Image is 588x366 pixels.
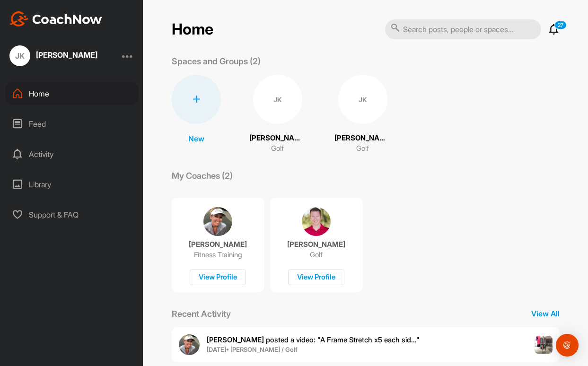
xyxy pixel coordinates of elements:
p: My Coaches (2) [172,169,233,182]
p: New [188,133,204,144]
div: Home [5,82,139,105]
p: [PERSON_NAME] [189,240,247,249]
a: JK[PERSON_NAME]Golf [334,75,391,154]
b: [DATE] • [PERSON_NAME] / Golf [207,346,298,353]
div: View Profile [288,270,344,285]
div: Activity [5,142,139,166]
p: Golf [271,143,284,154]
input: Search posts, people or spaces... [385,19,541,39]
img: coach avatar [203,207,232,236]
img: user avatar [179,334,200,355]
p: 27 [554,21,567,29]
div: JK [9,45,30,66]
img: CoachNow [9,11,102,26]
div: JK [338,75,387,124]
b: [PERSON_NAME] [207,335,264,344]
p: Recent Activity [172,307,231,320]
a: JK[PERSON_NAME]Golf [249,75,306,154]
p: [PERSON_NAME] [249,133,306,144]
p: Fitness Training [194,250,242,260]
h2: Home [172,20,213,39]
p: Golf [310,250,323,260]
div: Library [5,173,139,196]
span: posted a video : " A Frame Stretch x5 each sid... " [207,335,420,344]
p: Golf [356,143,369,154]
div: Open Intercom Messenger [556,334,579,357]
p: View All [531,308,560,319]
img: coach avatar [302,207,331,236]
p: [PERSON_NAME] [287,240,345,249]
p: [PERSON_NAME] [334,133,391,144]
img: post image [535,336,553,354]
div: Support & FAQ [5,203,139,227]
div: JK [253,75,302,124]
div: [PERSON_NAME] [36,51,97,59]
div: View Profile [190,270,246,285]
p: Spaces and Groups (2) [172,55,261,68]
div: Feed [5,112,139,136]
